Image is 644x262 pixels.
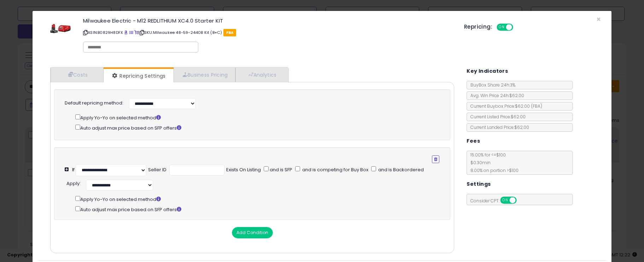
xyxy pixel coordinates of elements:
[467,82,515,88] span: BuyBox Share 24h: 3%
[596,14,601,24] span: ×
[467,124,529,130] span: Current Landed Price: $62.00
[235,67,288,82] a: Analytics
[467,152,519,173] span: 15.00 % for <= $100
[467,137,480,145] h5: Fees
[467,67,508,76] h5: Key Indicators
[377,166,424,173] span: and is Backordered
[226,167,261,173] div: Exists On Listing
[223,29,236,36] span: FBA
[124,30,128,35] a: BuyBox page
[232,227,273,238] button: Add Condition
[467,93,524,99] span: Avg. Win Price 24h: $62.00
[66,180,80,187] span: Apply
[148,167,166,173] div: Seller ID
[51,67,104,82] a: Costs
[467,198,526,204] span: Consider CPT:
[129,30,133,35] a: All offer listings
[467,114,526,120] span: Current Listed Price: $62.00
[467,167,519,173] span: 8.00 % on portion > $100
[512,24,523,30] span: OFF
[50,18,71,39] img: 41OWgKmYa-L._SL60_.jpg
[75,113,439,121] div: Apply Yo-Yo on selected method
[65,100,123,107] label: Default repricing method:
[497,24,506,30] span: ON
[467,160,491,166] span: $0.30 min
[269,166,292,173] span: and is SFP
[83,27,453,38] p: ASIN: B0829H8DFX | SKU: Milwaukee 48-59-2440B Kit (B+C)
[66,178,81,187] div: :
[531,103,542,109] span: ( FBA )
[75,205,447,213] div: Auto adjust max price based on SFP offers
[467,103,542,109] span: Current Buybox Price:
[83,18,453,23] h3: Milwaukee Electric - M12 REDLITHIUM XC4.0 Starter KIT
[515,103,542,109] span: $62.00
[501,197,510,203] span: ON
[75,195,447,203] div: Apply Yo-Yo on selected method
[174,67,235,82] a: Business Pricing
[516,197,527,203] span: OFF
[464,24,492,30] h5: Repricing:
[134,30,138,35] a: Your listing only
[301,166,368,173] span: and is competing for Buy Box
[104,69,173,83] a: Repricing Settings
[467,180,491,189] h5: Settings
[434,157,437,161] i: Remove Condition
[75,123,439,132] div: Auto adjust max price based on SFP offers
